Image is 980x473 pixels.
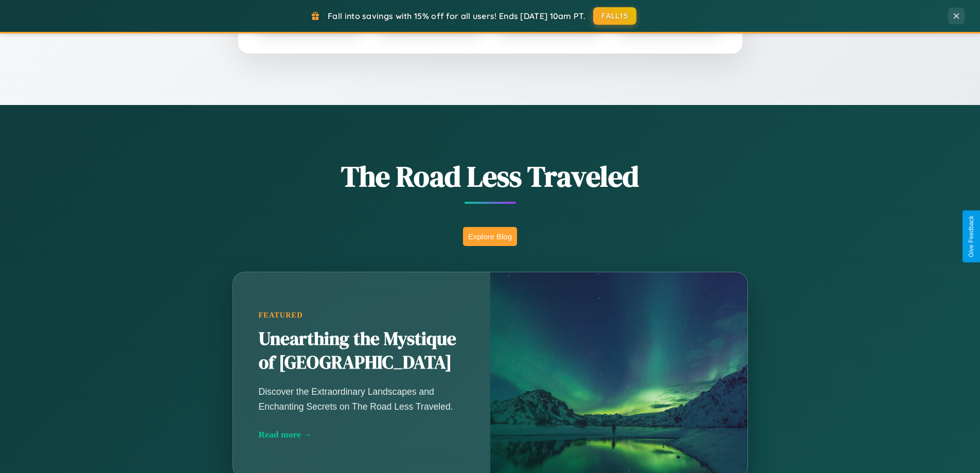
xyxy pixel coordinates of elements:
button: Explore Blog [463,227,517,246]
span: Fall into savings with 15% off for all users! Ends [DATE] 10am PT. [328,11,585,21]
div: Featured [259,311,465,320]
div: Give Feedback [968,216,975,257]
button: FALL15 [593,7,636,25]
p: Discover the Extraordinary Landscapes and Enchanting Secrets on The Road Less Traveled. [259,384,465,413]
h2: Unearthing the Mystique of [GEOGRAPHIC_DATA] [259,327,465,375]
h1: The Road Less Traveled [182,156,799,196]
div: Read more → [259,429,465,440]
